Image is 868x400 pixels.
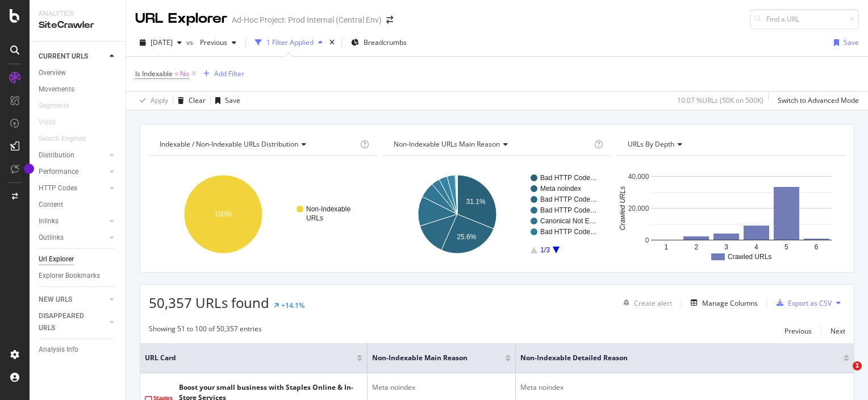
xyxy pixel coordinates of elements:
span: 50,357 URLs found [149,293,269,312]
div: Save [844,37,859,47]
a: Overview [39,67,118,79]
div: Apply [151,95,168,105]
button: Breadcrumbs [347,34,411,52]
div: +14.1% [281,301,304,310]
a: Visits [39,116,67,128]
div: Analysis Info [39,344,78,356]
button: Create alert [619,294,672,312]
span: Non-Indexable Main Reason [372,353,488,363]
a: Inlinks [39,215,106,227]
span: Non-Indexable Detailed Reason [520,353,827,363]
text: Crawled URLs [728,253,771,261]
svg: A chart. [383,165,608,264]
span: vs [186,37,195,47]
button: Apply [135,91,168,110]
button: Save [211,91,240,110]
div: Export as CSV [788,298,832,308]
text: 20,000 [628,205,649,213]
text: 6 [815,243,819,251]
a: Outlinks [39,232,106,244]
a: Url Explorer [39,253,118,265]
button: 1 Filter Applied [251,34,327,52]
div: Add Filter [214,69,244,78]
div: Search Engines [39,133,86,145]
span: 1 [853,361,862,370]
text: 25.6% [457,233,476,241]
text: 40,000 [628,173,649,181]
text: 31.1% [466,198,486,206]
div: Showing 51 to 100 of 50,357 entries [149,324,262,338]
div: Explorer Bookmarks [39,270,100,282]
h4: Indexable / Non-Indexable URLs Distribution [157,135,358,153]
div: Meta noindex [520,382,849,393]
text: Bad HTTP Code… [540,228,597,236]
div: Create alert [634,298,672,308]
div: Movements [39,84,74,95]
div: Save [225,95,240,105]
div: NEW URLS [39,294,72,306]
iframe: Intercom live chat [829,361,857,389]
text: 1/3 [540,246,550,254]
text: Crawled URLs [619,186,627,230]
text: 2 [694,243,698,251]
text: 4 [754,243,758,251]
button: Clear [173,91,206,110]
div: Analytics [39,9,116,19]
a: Movements [39,84,118,95]
a: Distribution [39,149,106,161]
text: 0 [645,236,649,244]
div: Visits [39,116,56,128]
div: Url Explorer [39,253,74,265]
button: Previous [195,34,241,52]
div: Inlinks [39,215,59,227]
div: SiteCrawler [39,19,116,32]
a: Content [39,199,118,211]
div: HTTP Codes [39,182,77,194]
text: Canonical Not E… [540,217,596,225]
span: URL Card [145,353,354,363]
text: Non-Indexable [306,205,350,213]
div: Content [39,199,63,211]
button: Switch to Advanced Mode [773,91,859,110]
span: Non-Indexable URLs Main Reason [394,139,500,149]
div: DISAPPEARED URLS [39,310,96,334]
button: Add Filter [199,67,244,81]
button: Save [829,34,859,52]
svg: A chart. [149,165,374,264]
span: Breadcrumbs [364,37,407,47]
div: Manage Columns [702,298,758,308]
text: 3 [724,243,728,251]
span: 2025 Aug. 19th [151,37,173,47]
span: Is Indexable [135,69,173,78]
div: Switch to Advanced Mode [778,95,859,105]
div: URL Explorer [135,9,227,28]
div: 10.07 % URLs ( 50K on 500K ) [677,95,763,105]
svg: A chart. [617,165,842,264]
h4: Non-Indexable URLs Main Reason [391,135,592,153]
div: CURRENT URLS [39,51,88,63]
a: Segments [39,100,81,112]
button: Previous [784,324,812,338]
button: Manage Columns [686,296,758,310]
a: Explorer Bookmarks [39,270,118,282]
div: 1 Filter Applied [266,37,314,47]
text: 100% [215,210,232,218]
div: arrow-right-arrow-left [386,16,393,24]
div: Performance [39,166,78,178]
text: Bad HTTP Code… [540,206,597,214]
a: Search Engines [39,133,97,145]
div: Distribution [39,149,74,161]
div: Outlinks [39,232,64,244]
text: Meta noindex [540,185,581,193]
div: Tooltip anchor [24,164,34,174]
div: times [327,37,337,48]
text: URLs [306,214,323,222]
a: DISAPPEARED URLS [39,310,106,334]
a: Analysis Info [39,344,118,356]
div: Overview [39,67,66,79]
span: No [180,66,189,82]
div: Previous [784,326,812,336]
button: [DATE] [135,34,186,52]
div: Next [831,326,845,336]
